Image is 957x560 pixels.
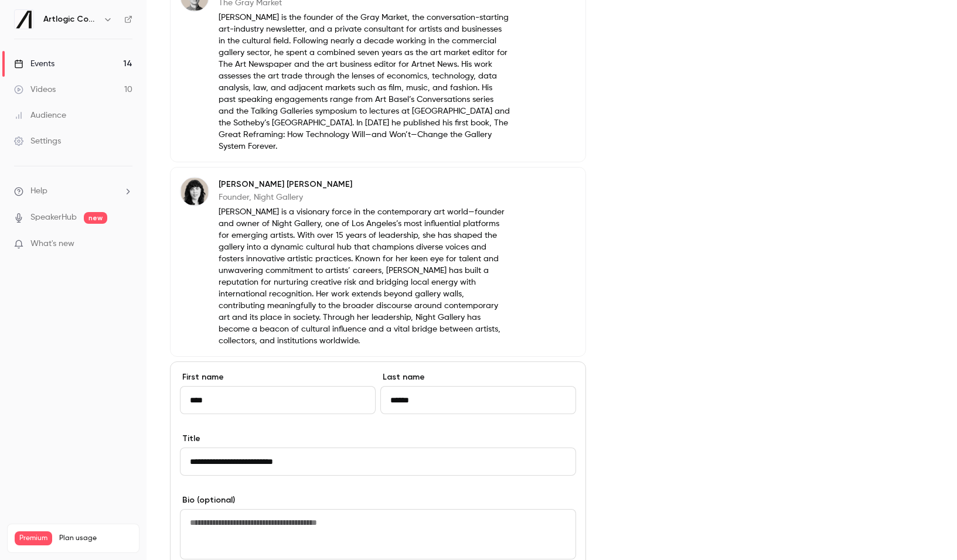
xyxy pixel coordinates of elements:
iframe: Noticeable Trigger [118,239,132,250]
span: new [84,212,107,224]
span: Premium [15,531,52,545]
h6: Artlogic Connect 2025 [43,13,98,25]
a: SpeakerHub [30,211,77,224]
img: Davida Nemeroff [180,177,209,206]
div: Davida Nemeroff[PERSON_NAME] [PERSON_NAME]Founder, Night Gallery[PERSON_NAME] is a visionary forc... [170,167,586,357]
div: Settings [14,135,61,147]
img: Artlogic Connect 2025 [15,10,33,29]
p: [PERSON_NAME] is the founder of the Gray Market, the conversation-starting art-industry newslette... [219,12,510,152]
div: Videos [14,84,56,95]
label: First name [180,371,376,383]
li: help-dropdown-opener [14,185,132,197]
div: Audience [14,110,66,121]
p: [PERSON_NAME] is a visionary force in the contemporary art world—founder and owner of Night Galle... [219,206,510,347]
span: Help [30,185,47,197]
div: Events [14,58,55,70]
span: Plan usage [59,534,132,543]
label: Bio (optional) [180,494,576,506]
p: [PERSON_NAME] [PERSON_NAME] [219,179,510,190]
label: Title [180,433,576,445]
label: Last name [380,371,576,383]
p: Founder, Night Gallery [219,192,510,203]
span: What's new [30,238,74,250]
